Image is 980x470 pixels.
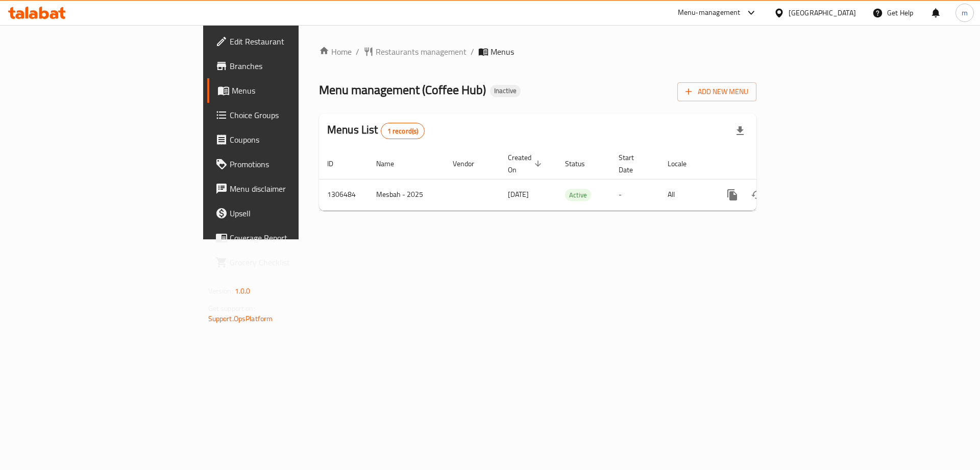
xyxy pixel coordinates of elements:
[668,158,700,170] span: Locale
[207,78,367,103] a: Menus
[207,29,367,54] a: Edit Restaurant
[207,127,367,152] a: Coupons
[376,46,467,58] span: Restaurants management
[207,152,367,176] a: Promotions
[491,46,514,58] span: Menus
[230,60,359,72] span: Branches
[712,148,826,180] th: Actions
[789,7,856,18] div: [GEOGRAPHIC_DATA]
[962,7,968,18] span: m
[363,46,467,58] a: Restaurants management
[610,179,659,210] td: -
[490,85,521,97] div: Inactive
[508,188,529,201] span: [DATE]
[230,109,359,121] span: Choice Groups
[508,151,545,176] span: Created On
[453,158,487,170] span: Vendor
[207,103,367,127] a: Choice Groups
[319,78,486,101] span: Menu management ( Coffee Hub )
[678,7,741,19] div: Menu-management
[619,151,647,176] span: Start Date
[207,226,367,250] a: Coverage Report
[319,148,826,211] table: enhanced table
[745,183,769,207] button: Change Status
[230,256,359,268] span: Grocery Checklist
[490,86,521,95] span: Inactive
[207,54,367,78] a: Branches
[327,122,425,139] h2: Menus List
[207,201,367,226] a: Upsell
[728,119,752,143] div: Export file
[208,302,255,315] span: Get support on:
[319,46,756,58] nav: breadcrumb
[230,133,359,146] span: Coupons
[381,126,425,136] span: 1 record(s)
[381,123,425,139] div: Total records count
[565,158,598,170] span: Status
[230,232,359,244] span: Coverage Report
[207,176,367,201] a: Menu disclaimer
[208,284,233,298] span: Version:
[659,179,712,210] td: All
[230,183,359,195] span: Menu disclaimer
[232,84,359,97] span: Menus
[230,35,359,48] span: Edit Restaurant
[376,158,407,170] span: Name
[230,207,359,219] span: Upsell
[327,158,347,170] span: ID
[208,312,273,325] a: Support.OpsPlatform
[677,82,756,101] button: Add New Menu
[685,85,748,98] span: Add New Menu
[230,158,359,170] span: Promotions
[207,250,367,275] a: Grocery Checklist
[471,46,474,58] li: /
[565,189,591,201] span: Active
[368,179,445,210] td: Mesbah - 2025
[720,183,745,207] button: more
[235,284,251,298] span: 1.0.0
[565,189,591,201] div: Active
